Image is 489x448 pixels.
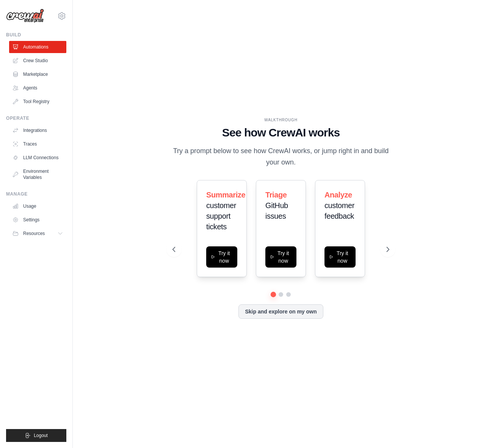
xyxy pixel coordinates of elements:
[206,201,236,231] span: customer support tickets
[9,152,66,164] a: LLM Connections
[172,117,389,123] div: WALKTHROUGH
[9,165,66,183] a: Environment Variables
[6,429,66,442] button: Logout
[34,432,48,439] span: Logout
[206,191,245,199] span: Summarize
[9,227,66,240] button: Resources
[238,304,323,319] button: Skip and explore on my own
[324,191,352,199] span: Analyze
[9,138,66,150] a: Traces
[265,191,287,199] span: Triage
[9,200,66,212] a: Usage
[206,246,237,268] button: Try it now
[324,246,356,268] button: Try it now
[6,9,44,23] img: Logo
[265,201,288,220] span: GitHub issues
[172,126,389,139] h1: See how CrewAI works
[9,96,66,108] a: Tool Registry
[6,191,66,197] div: Manage
[9,41,66,53] a: Automations
[172,146,389,168] p: Try a prompt below to see how CrewAI works, or jump right in and build your own.
[324,201,354,220] span: customer feedback
[23,230,45,237] span: Resources
[9,124,66,136] a: Integrations
[6,32,66,38] div: Build
[9,55,66,67] a: Crew Studio
[9,68,66,80] a: Marketplace
[6,115,66,121] div: Operate
[9,82,66,94] a: Agents
[9,214,66,226] a: Settings
[265,246,296,268] button: Try it now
